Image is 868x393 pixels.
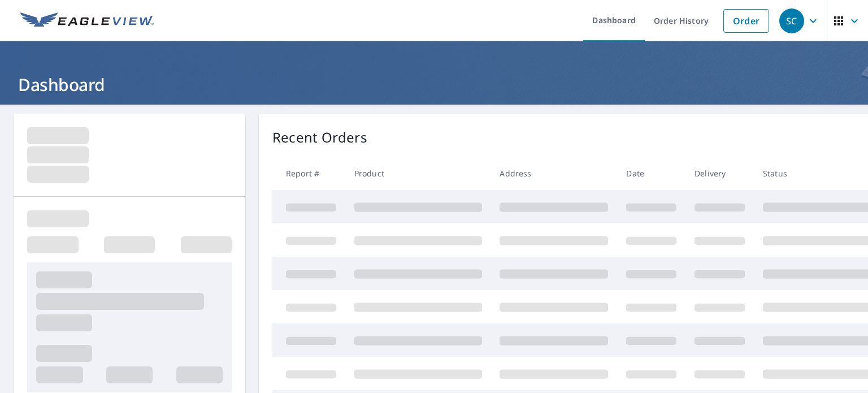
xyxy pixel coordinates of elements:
[617,157,685,190] th: Date
[272,127,367,148] p: Recent Orders
[723,9,769,33] a: Order
[14,73,854,96] h1: Dashboard
[491,157,617,190] th: Address
[345,157,491,190] th: Product
[20,12,154,29] img: EV Logo
[272,157,345,190] th: Report #
[779,8,804,33] div: SC
[685,157,754,190] th: Delivery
